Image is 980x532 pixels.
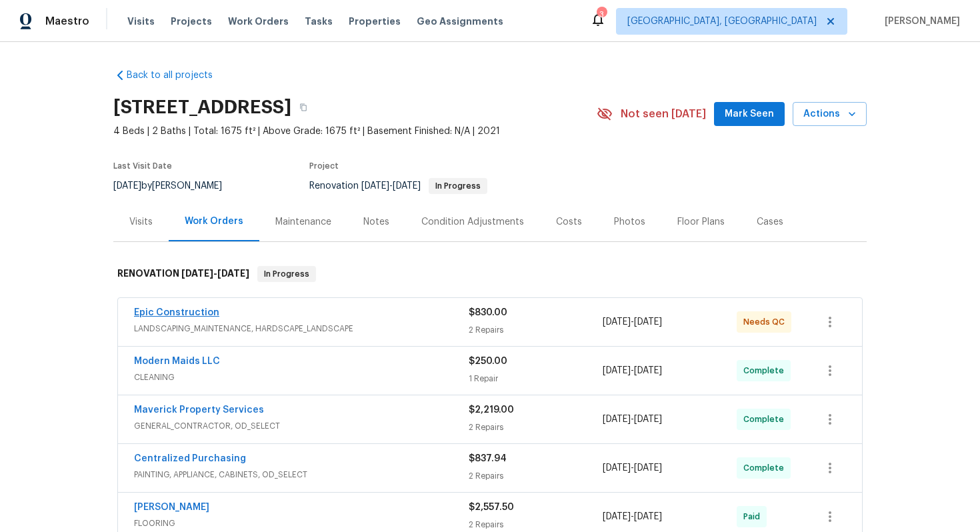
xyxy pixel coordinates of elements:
span: Project [309,162,339,170]
span: $2,557.50 [469,503,514,512]
span: [GEOGRAPHIC_DATA], [GEOGRAPHIC_DATA] [627,15,817,28]
span: Tasks [305,17,333,26]
div: by [PERSON_NAME] [113,178,238,194]
button: Copy Address [291,95,315,119]
span: Projects [171,15,212,28]
div: Work Orders [185,215,243,228]
span: - [603,364,662,377]
span: Last Visit Date [113,162,172,170]
div: 2 Repairs [469,469,603,483]
div: Visits [129,215,153,229]
span: Geo Assignments [417,15,503,28]
span: - [603,510,662,523]
span: [DATE] [634,415,662,424]
div: Cases [757,215,783,229]
div: Floor Plans [677,215,725,229]
span: Complete [743,413,789,426]
span: $2,219.00 [469,405,514,415]
a: [PERSON_NAME] [134,503,209,512]
span: - [603,413,662,426]
span: Complete [743,364,789,377]
span: [DATE] [217,269,249,278]
span: Mark Seen [725,106,774,123]
span: FLOORING [134,517,469,530]
span: [DATE] [603,463,631,473]
a: Centralized Purchasing [134,454,246,463]
div: 1 Repair [469,372,603,385]
span: Maestro [45,15,89,28]
span: Properties [349,15,401,28]
span: [DATE] [634,512,662,521]
span: GENERAL_CONTRACTOR, OD_SELECT [134,419,469,433]
span: Needs QC [743,315,790,329]
h2: [STREET_ADDRESS] [113,101,291,114]
span: $837.94 [469,454,507,463]
span: [DATE] [181,269,213,278]
button: Mark Seen [714,102,785,127]
span: [DATE] [393,181,421,191]
span: Not seen [DATE] [621,107,706,121]
span: Complete [743,461,789,475]
div: Notes [363,215,389,229]
div: Photos [614,215,645,229]
div: 2 Repairs [469,518,603,531]
span: - [603,461,662,475]
span: Actions [803,106,856,123]
span: - [181,269,249,278]
div: 3 [597,8,606,21]
span: PAINTING, APPLIANCE, CABINETS, OD_SELECT [134,468,469,481]
span: CLEANING [134,371,469,384]
a: Back to all projects [113,69,241,82]
div: RENOVATION [DATE]-[DATE]In Progress [113,253,867,295]
span: Work Orders [228,15,289,28]
span: In Progress [259,267,315,281]
a: Maverick Property Services [134,405,264,415]
span: [DATE] [113,181,141,191]
span: [DATE] [634,366,662,375]
span: - [361,181,421,191]
h6: RENOVATION [117,266,249,282]
a: Modern Maids LLC [134,357,220,366]
span: 4 Beds | 2 Baths | Total: 1675 ft² | Above Grade: 1675 ft² | Basement Finished: N/A | 2021 [113,125,597,138]
span: [DATE] [603,512,631,521]
span: $250.00 [469,357,507,366]
span: In Progress [430,182,486,190]
span: [DATE] [603,317,631,327]
div: Condition Adjustments [421,215,524,229]
span: Visits [127,15,155,28]
span: [DATE] [634,317,662,327]
div: 2 Repairs [469,421,603,434]
span: [DATE] [603,415,631,424]
div: Costs [556,215,582,229]
div: Maintenance [275,215,331,229]
span: LANDSCAPING_MAINTENANCE, HARDSCAPE_LANDSCAPE [134,322,469,335]
span: - [603,315,662,329]
button: Actions [793,102,867,127]
span: [PERSON_NAME] [879,15,960,28]
span: [DATE] [603,366,631,375]
span: Renovation [309,181,487,191]
span: [DATE] [361,181,389,191]
span: [DATE] [634,463,662,473]
span: $830.00 [469,308,507,317]
a: Epic Construction [134,308,219,317]
span: Paid [743,510,765,523]
div: 2 Repairs [469,323,603,337]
